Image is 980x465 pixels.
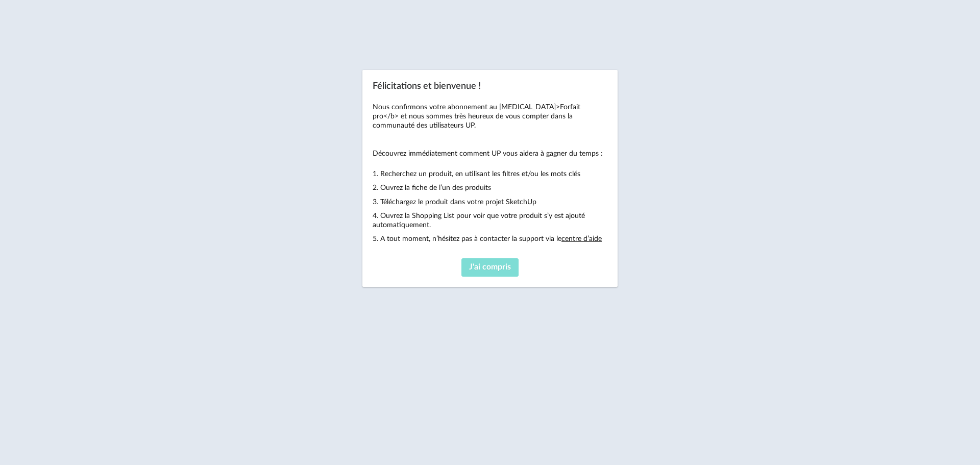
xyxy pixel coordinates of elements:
p: 3. Téléchargez le produit dans votre projet SketchUp [373,198,607,207]
p: 4. Ouvrez la Shopping List pour voir que votre produit s’y est ajouté automatiquement. [373,211,607,230]
p: Nous confirmons votre abonnement au [MEDICAL_DATA]>Forfait pro</b> et nous sommes très heureux de... [373,103,607,131]
a: centre d’aide [561,235,602,242]
p: 2. Ouvrez la fiche de l’un des produits [373,183,607,192]
p: Découvrez immédiatement comment UP vous aidera à gagner du temps : [373,149,607,158]
div: Félicitations et bienvenue ! [362,70,618,287]
p: 5. A tout moment, n’hésitez pas à contacter la support via le [373,234,607,243]
span: J'ai compris [469,263,511,271]
button: J'ai compris [461,258,519,277]
p: 1. Recherchez un produit, en utilisant les filtres et/ou les mots clés [373,169,607,179]
span: Félicitations et bienvenue ! [373,82,481,91]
